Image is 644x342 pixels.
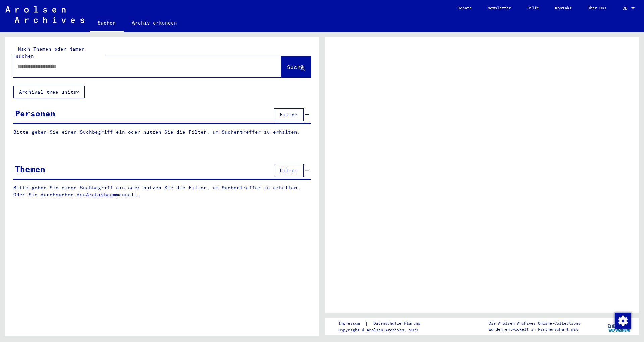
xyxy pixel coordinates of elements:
[13,184,311,198] p: Bitte geben Sie einen Suchbegriff ein oder nutzen Sie die Filter, um Suchertreffer zu erhalten. O...
[338,320,428,327] div: |
[338,327,428,333] p: Copyright © Arolsen Archives, 2021
[489,320,580,326] p: Die Arolsen Archives Online-Collections
[124,15,185,31] a: Archiv erkunden
[607,318,632,335] img: yv_logo.png
[368,320,428,327] a: Datenschutzerklärung
[274,164,304,177] button: Filter
[15,163,45,175] div: Themen
[280,167,298,174] span: Filter
[623,6,630,11] span: DE
[281,56,311,77] button: Suche
[489,326,580,332] p: wurden entwickelt in Partnerschaft mit
[86,192,116,198] a: Archivbaum
[13,129,311,136] p: Bitte geben Sie einen Suchbegriff ein oder nutzen Sie die Filter, um Suchertreffer zu erhalten.
[615,313,631,329] img: Zustimmung ändern
[15,107,55,119] div: Personen
[90,15,124,32] a: Suchen
[13,86,85,98] button: Archival tree units
[280,112,298,118] span: Filter
[5,6,84,23] img: Arolsen_neg.svg
[287,64,304,70] span: Suche
[16,46,85,59] mat-label: Nach Themen oder Namen suchen
[338,320,365,327] a: Impressum
[274,108,304,121] button: Filter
